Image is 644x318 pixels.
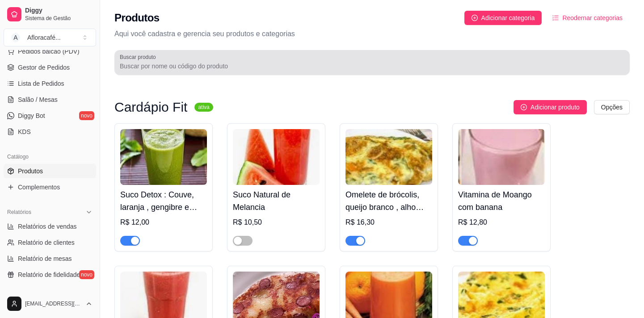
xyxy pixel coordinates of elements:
div: R$ 10,50 [233,217,320,228]
span: Salão / Mesas [18,95,58,104]
img: product-image [233,129,320,185]
span: Pedidos balcão (PDV) [18,47,80,56]
span: plus-circle [521,104,527,110]
button: Adicionar categoria [464,11,542,25]
span: Lista de Pedidos [18,79,64,88]
span: Relatório de mesas [18,254,72,263]
span: Relatórios de vendas [18,222,77,231]
div: R$ 16,30 [345,217,432,228]
div: R$ 12,80 [458,217,545,228]
a: KDS [4,125,96,139]
span: Sistema de Gestão [25,15,93,22]
button: Reodernar categorias [545,11,630,25]
button: Pedidos balcão (PDV) [4,44,96,59]
span: Relatório de clientes [18,238,75,247]
label: Buscar produto [120,53,159,61]
a: Lista de Pedidos [4,76,96,91]
span: Complementos [18,183,60,192]
button: Select a team [4,29,96,46]
button: Opções [594,100,630,114]
div: Catálogo [4,150,96,164]
a: Relatório de clientes [4,235,96,250]
span: Relatórios [7,209,31,216]
img: product-image [458,129,545,185]
span: Adicionar produto [530,102,580,112]
span: Relatório de fidelidade [18,270,80,279]
h4: Suco Natural de Melancia [233,188,320,213]
p: Aqui você cadastra e gerencia seu produtos e categorias [114,29,630,39]
span: Gestor de Pedidos [18,63,70,72]
a: Relatórios de vendas [4,219,96,234]
a: Relatório de fidelidadenovo [4,268,96,282]
a: Gestor de Pedidos [4,60,96,75]
img: product-image [345,129,432,185]
span: ordered-list [552,15,559,21]
h4: Suco Detox : Couve, laranja , gengibre e limão [120,188,207,213]
span: Produtos [18,167,43,176]
span: Diggy Bot [18,111,45,120]
span: Opções [601,102,623,112]
h4: Omelete de brócolis, queijo branco , alho poró [345,188,432,213]
a: Relatório de mesas [4,251,96,266]
h3: Cardápio Fit [114,102,187,113]
button: Adicionar produto [514,100,587,114]
input: Buscar produto [120,62,624,71]
span: KDS [18,127,31,136]
h4: Vitamina de Moango com banana [458,188,545,213]
sup: ativa [194,103,213,112]
a: Produtos [4,164,96,178]
span: plus-circle [471,15,478,21]
div: Afloracafé ... [27,33,61,42]
a: Diggy Botnovo [4,109,96,123]
a: DiggySistema de Gestão [4,4,96,25]
button: [EMAIL_ADDRESS][DOMAIN_NAME] [4,293,96,314]
div: R$ 12,00 [120,217,207,228]
a: Complementos [4,180,96,194]
img: product-image [120,129,207,185]
a: Salão / Mesas [4,92,96,107]
span: Adicionar categoria [481,13,535,23]
span: A [11,33,20,42]
h2: Produtos [114,11,160,25]
span: Reodernar categorias [562,13,623,23]
span: [EMAIL_ADDRESS][DOMAIN_NAME] [25,300,82,307]
span: Diggy [25,7,93,15]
